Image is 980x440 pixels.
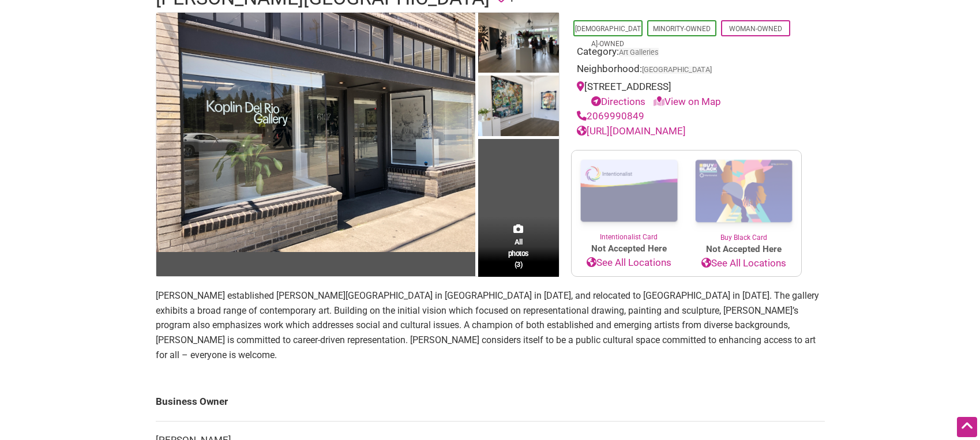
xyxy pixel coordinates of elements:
img: Koplin Del Rio Gallery [156,13,475,252]
a: Intentionalist Card [572,151,686,242]
img: Koplin Del Rio Gallery [478,76,559,139]
span: All photos (3) [508,236,529,269]
div: Scroll Back to Top [957,417,977,437]
a: View on Map [654,96,721,107]
a: See All Locations [572,255,686,270]
a: Minority-Owned [653,25,711,33]
div: Category: [577,44,796,62]
img: Buy Black Card [686,151,801,232]
a: See All Locations [686,256,801,271]
span: [GEOGRAPHIC_DATA] [642,66,712,74]
a: [URL][DOMAIN_NAME] [577,125,686,137]
img: Koplin Del Rio Gallery [478,13,559,76]
a: [DEMOGRAPHIC_DATA]-Owned [575,25,641,48]
a: Woman-Owned [729,25,782,33]
span: Not Accepted Here [686,243,801,256]
td: Business Owner [156,383,825,421]
div: Neighborhood: [577,62,796,80]
p: [PERSON_NAME] established [PERSON_NAME][GEOGRAPHIC_DATA] in [GEOGRAPHIC_DATA] in [DATE], and relo... [156,288,825,362]
a: Art Galleries [619,48,659,57]
div: [STREET_ADDRESS] [577,80,796,109]
img: Intentionalist Card [572,151,686,232]
a: 2069990849 [577,110,644,122]
a: Buy Black Card [686,151,801,243]
a: Directions [591,96,645,107]
span: Not Accepted Here [572,242,686,255]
